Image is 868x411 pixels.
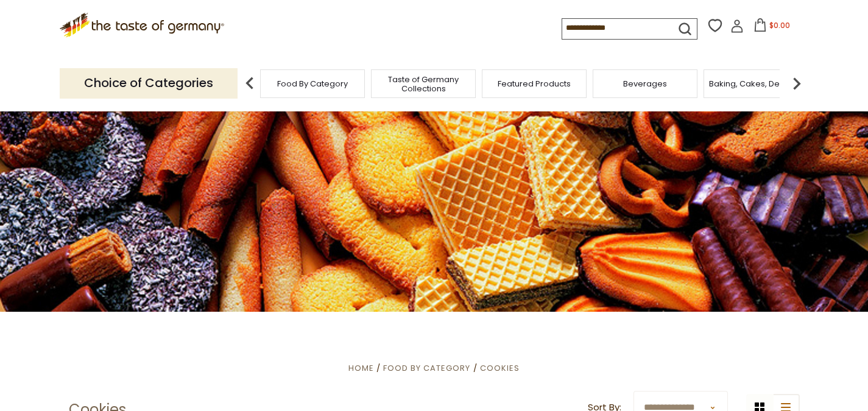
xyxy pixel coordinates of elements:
button: $0.00 [746,18,798,37]
a: Food By Category [277,79,348,88]
a: Beverages [623,79,667,88]
span: $0.00 [769,20,790,30]
img: next arrow [785,71,809,96]
img: previous arrow [238,71,262,96]
a: Food By Category [383,362,470,374]
a: Baking, Cakes, Desserts [709,79,803,88]
a: Featured Products [498,79,571,88]
p: Choice of Categories [60,68,238,98]
a: Cookies [480,362,520,374]
a: Home [348,362,374,374]
a: Taste of Germany Collections [375,75,472,93]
